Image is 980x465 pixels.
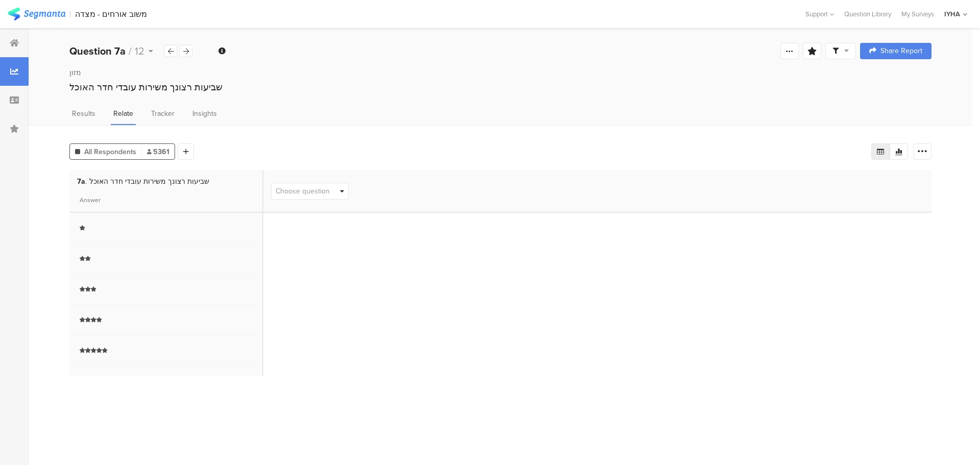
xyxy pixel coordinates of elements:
span: שביעות רצונך משירות עובדי חדר האוכל [89,176,209,187]
span: 12 [135,43,144,59]
div: שביעות רצונך משירות עובדי חדר האוכל [69,81,932,94]
span: Share Report [880,47,922,55]
span: Relate [113,108,133,119]
span: 5361 [147,146,169,157]
div: Support [805,6,834,22]
div: משוב אורחים - מצדה [75,9,147,19]
div: מזון [69,67,932,78]
span: Tracker [151,108,175,119]
span: . [85,176,87,187]
b: Question 7a [69,43,126,59]
div: | [69,8,71,20]
div: IYHA [944,9,960,19]
span: All Respondents [84,146,136,157]
span: Results [72,108,95,119]
span: Answer [80,195,101,205]
span: Choose question [276,186,330,197]
a: Question Library [839,9,896,19]
a: My Surveys [896,9,939,19]
span: 7a [77,176,87,187]
img: segmanta logo [8,8,65,20]
span: / [129,43,132,59]
span: Insights [192,108,217,119]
